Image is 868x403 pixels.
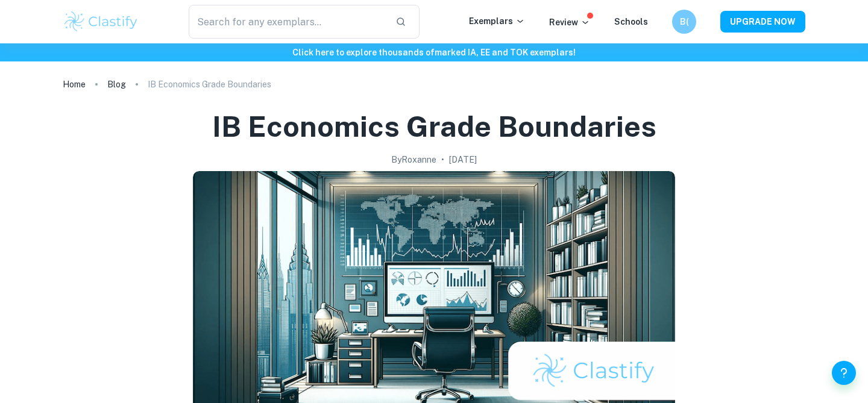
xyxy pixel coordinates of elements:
a: Home [63,76,86,93]
p: IB Economics Grade Boundaries [148,78,271,91]
p: Exemplars [469,14,525,28]
h6: Click here to explore thousands of marked IA, EE and TOK exemplars ! [2,46,866,59]
p: • [441,153,444,166]
a: Schools [614,17,648,27]
p: Review [549,16,590,29]
input: Search for any exemplars... [189,5,386,39]
a: Blog [107,76,126,93]
h2: By Roxanne [391,153,436,166]
img: Clastify logo [63,10,139,34]
h2: [DATE] [449,153,477,166]
button: B( [672,10,696,34]
h1: IB Economics Grade Boundaries [212,107,656,146]
button: UPGRADE NOW [720,11,805,33]
h6: B( [678,15,691,28]
button: Help and Feedback [832,361,856,385]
